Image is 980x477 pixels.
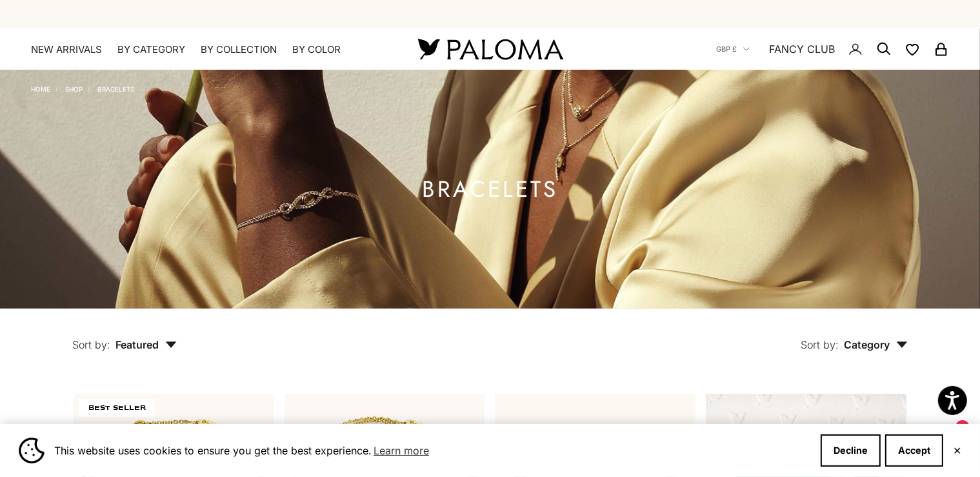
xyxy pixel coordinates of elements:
[844,338,908,351] span: Category
[201,43,277,56] summary: By Collection
[19,438,45,463] img: Cookie banner
[821,434,881,467] button: Decline
[801,338,839,351] span: Sort by:
[43,309,206,363] button: Sort by: Featured
[771,309,937,363] button: Sort by: Category
[54,441,810,460] span: This website uses cookies to ensure you get the best experience.
[292,43,341,56] summary: By Color
[716,43,750,55] button: GBP £
[769,41,835,57] a: FANCY CLUB
[953,447,961,454] button: Close
[115,338,177,351] span: Featured
[31,83,134,93] nav: Breadcrumb
[117,43,185,56] summary: By Category
[422,181,558,198] h1: Bracelets
[97,85,134,93] a: Bracelets
[885,434,943,467] button: Accept
[72,338,110,351] span: Sort by:
[31,85,50,93] a: Home
[31,43,387,56] nav: Primary navigation
[372,441,431,460] a: Learn more
[716,28,949,70] nav: Secondary navigation
[716,43,737,55] span: GBP £
[65,85,83,93] a: Shop
[31,43,102,56] a: NEW ARRIVALS
[79,399,155,417] span: BEST SELLER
